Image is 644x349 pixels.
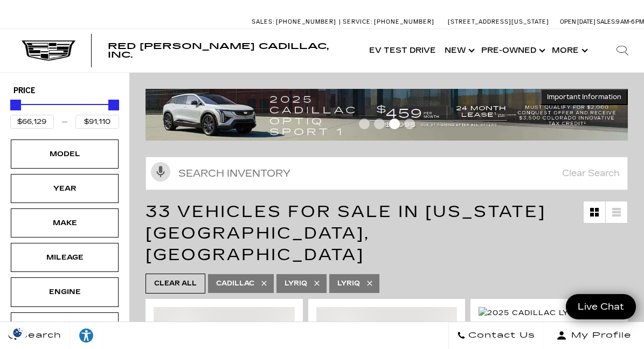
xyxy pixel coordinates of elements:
[374,18,434,25] span: [PHONE_NUMBER]
[146,202,546,264] span: 33 Vehicles for Sale in [US_STATE][GEOGRAPHIC_DATA], [GEOGRAPHIC_DATA]
[11,312,119,341] div: ColorColor
[11,208,119,238] div: MakeMake
[108,100,119,110] div: Maximum Price
[252,18,274,25] span: Sales:
[566,294,636,319] a: Live Chat
[365,29,440,72] a: EV Test Drive
[146,89,628,141] img: 2508-August-FOM-OPTIQ-Lease9
[216,277,254,290] span: Cadillac
[154,277,197,290] span: Clear All
[544,322,644,349] button: Open user profile menu
[11,174,119,203] div: YearYear
[38,252,92,263] div: Mileage
[479,307,620,331] img: 2025 Cadillac LYRIQ Sport 2
[404,118,415,129] span: Go to slide 4
[13,86,116,96] h5: Price
[548,29,590,72] button: More
[5,327,30,338] img: Opt-Out Icon
[276,18,336,25] span: [PHONE_NUMBER]
[477,29,548,72] a: Pre-Owned
[343,18,372,25] span: Service:
[448,18,549,25] a: [STREET_ADDRESS][US_STATE]
[389,118,400,129] span: Go to slide 3
[359,118,370,129] span: Go to slide 1
[11,243,119,272] div: MileageMileage
[70,322,103,349] a: Explore your accessibility options
[11,139,119,169] div: ModelModel
[448,322,544,349] a: Contact Us
[541,89,628,105] button: Important Information
[560,18,595,25] span: Open [DATE]
[466,328,535,343] span: Contact Us
[252,19,339,25] a: Sales: [PHONE_NUMBER]
[75,115,119,129] input: Maximum
[38,183,92,194] div: Year
[17,328,61,343] span: Search
[38,217,92,229] div: Make
[38,321,92,333] div: Color
[146,157,628,190] input: Search Inventory
[22,40,75,61] img: Cadillac Dark Logo with Cadillac White Text
[339,19,437,25] a: Service: [PHONE_NUMBER]
[616,18,644,25] span: 9 AM-6 PM
[38,148,92,160] div: Model
[285,277,307,290] span: Lyriq
[108,41,329,60] span: Red [PERSON_NAME] Cadillac, Inc.
[597,18,616,25] span: Sales:
[10,115,54,129] input: Minimum
[337,277,360,290] span: LYRIQ
[10,100,21,110] div: Minimum Price
[567,328,632,343] span: My Profile
[5,327,30,338] section: Click to Open Cookie Consent Modal
[572,301,629,313] span: Live Chat
[108,42,354,59] a: Red [PERSON_NAME] Cadillac, Inc.
[11,277,119,306] div: EngineEngine
[10,96,119,129] div: Price
[547,93,621,101] span: Important Information
[70,327,102,344] div: Explore your accessibility options
[374,118,385,129] span: Go to slide 2
[151,162,170,182] svg: Click to toggle on voice search
[38,286,92,298] div: Engine
[440,29,477,72] a: New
